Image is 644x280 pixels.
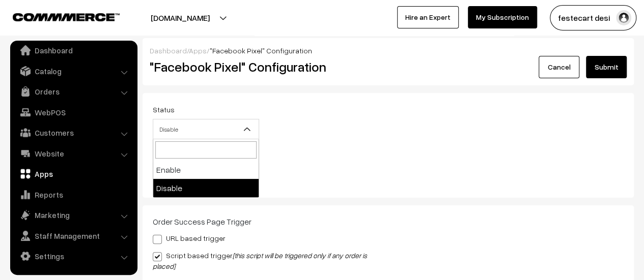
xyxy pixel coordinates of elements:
[115,5,245,30] button: [DOMAIN_NAME]
[189,46,207,55] a: Apps
[616,10,631,25] img: user
[13,227,134,245] a: Staff Management
[13,123,134,142] a: Customers
[13,41,134,59] a: Dashboard
[13,82,134,101] a: Orders
[13,10,102,22] a: COMMMERCE
[13,103,134,121] a: WebPOS
[153,161,259,179] li: Enable
[13,165,134,183] a: Apps
[153,250,381,271] label: Script based trigger
[153,119,259,139] span: Disable
[150,45,627,56] div: / /
[13,185,134,204] a: Reports
[153,104,175,115] label: Status
[586,56,627,78] button: Submit
[150,59,463,75] h2: "Facebook Pixel" Configuration
[13,206,134,224] a: Marketing
[13,62,134,80] a: Catalog
[13,144,134,163] a: Website
[153,233,226,243] label: URL based trigger
[397,6,459,28] a: Hire an Expert
[550,5,636,30] button: festecart desi
[153,215,251,228] label: Order Success Page Trigger
[539,56,579,78] a: Cancel
[210,46,312,55] span: "Facebook Pixel" Configuration
[150,46,187,55] a: Dashboard
[153,179,259,197] li: Disable
[153,251,367,270] i: [this script will be triggered only if any order is placed]
[153,120,259,138] span: Disable
[13,13,120,21] img: COMMMERCE
[13,247,134,265] a: Settings
[468,6,537,28] a: My Subscription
